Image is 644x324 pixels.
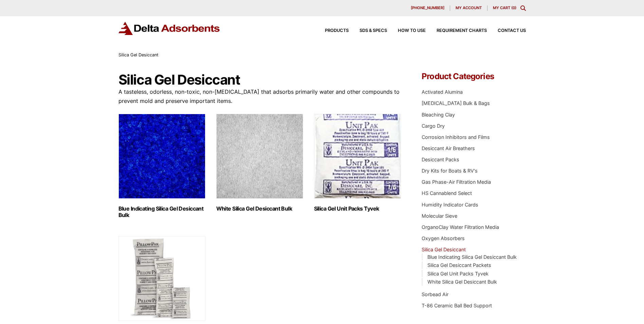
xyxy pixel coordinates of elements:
span: 0 [513,5,515,10]
h2: White Silica Gel Desiccant Bulk [216,205,303,212]
a: Silica Gel Desiccant [422,247,466,252]
span: SDS & SPECS [360,29,387,33]
a: My account [450,5,487,11]
span: Silica Gel Desiccant [118,52,159,57]
img: Delta Adsorbents [118,22,220,35]
h1: Silica Gel Desiccant [118,72,402,87]
span: Contact Us [498,29,526,33]
a: Desiccant Air Breathers [422,145,475,151]
a: Products [314,29,349,33]
a: Bleaching Clay [422,112,455,118]
a: HS Cannablend Select [422,190,472,196]
a: Contact Us [487,29,526,33]
a: Blue Indicating Silica Gel Desiccant Bulk [427,254,517,260]
a: Oxygen Absorbers [422,235,465,241]
a: Silica Gel Unit Packs Tyvek [427,271,489,276]
a: How to Use [387,29,426,33]
span: Requirement Charts [437,29,487,33]
span: My account [456,6,482,10]
a: Humidity Indicator Cards [422,202,478,208]
a: Visit product category Blue Indicating Silica Gel Desiccant Bulk [118,114,205,218]
p: A tasteless, odorless, non-toxic, non-[MEDICAL_DATA] that adsorbs primarily water and other compo... [118,87,402,106]
span: Products [325,29,349,33]
a: Requirement Charts [426,29,487,33]
a: SDS & SPECS [349,29,387,33]
a: Cargo Dry [422,123,445,129]
a: Dry Kits for Boats & RV's [422,168,478,174]
img: White Silica Gel Desiccant Bulk [216,114,303,199]
a: Desiccant Packs [422,157,459,162]
a: [MEDICAL_DATA] Bulk & Bags [422,100,490,106]
img: Silica Gel Unit Packs Tyvek [314,114,401,199]
h2: Silica Gel Unit Packs Tyvek [314,205,401,212]
a: [PHONE_NUMBER] [405,5,450,11]
a: White Silica Gel Desiccant Bulk [427,279,497,285]
h4: Product Categories [422,72,526,80]
a: Gas Phase-Air Filtration Media [422,179,491,185]
a: OrganoClay Water Filtration Media [422,224,499,230]
a: T-86 Ceramic Ball Bed Support [422,303,492,308]
a: Activated Alumina [422,89,463,95]
a: Silica Gel Desiccant Packets [427,262,491,268]
a: Corrosion Inhibitors and Films [422,134,490,140]
a: Molecular Sieve [422,213,457,219]
span: How to Use [398,29,426,33]
a: Visit product category Silica Gel Unit Packs Tyvek [314,114,401,212]
h2: Blue Indicating Silica Gel Desiccant Bulk [118,205,205,218]
a: Sorbead Air [422,291,448,297]
span: [PHONE_NUMBER] [411,6,444,10]
div: Toggle Modal Content [520,5,526,11]
img: Silica Gel Desiccant Packets [118,236,205,321]
a: Visit product category White Silica Gel Desiccant Bulk [216,114,303,212]
img: Blue Indicating Silica Gel Desiccant Bulk [118,114,205,199]
a: My Cart (0) [493,5,516,10]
